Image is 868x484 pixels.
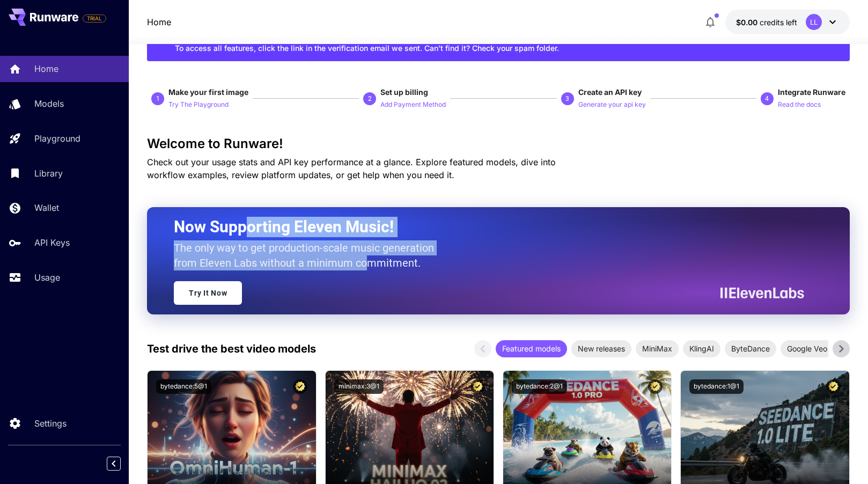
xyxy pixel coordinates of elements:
div: New releases [571,340,631,357]
p: Wallet [34,201,59,214]
span: TRIAL [83,14,106,23]
p: The only way to get production-scale music generation from Eleven Labs without a minimum commitment. [174,240,442,270]
span: credits left [760,18,797,27]
div: KlingAI [683,340,720,357]
span: Check out your usage stats and API key performance at a glance. Explore featured models, dive int... [147,157,556,180]
span: Add your payment card to enable full platform functionality. [83,12,106,25]
span: Featured models [496,343,567,354]
p: Playground [34,132,80,145]
h3: Welcome to Runware! [147,136,849,151]
nav: breadcrumb [147,16,171,28]
span: Create an API key [578,87,642,97]
div: ByteDance [725,340,776,357]
p: Settings [34,417,67,430]
button: Certified Model – Vetted for best performance and includes a commercial license. [648,379,663,394]
p: API Keys [34,236,70,249]
button: bytedance:2@1 [512,379,567,394]
p: Generate your api key [578,100,646,110]
span: MiniMax [636,343,679,354]
button: Certified Model – Vetted for best performance and includes a commercial license. [293,379,307,394]
button: Try The Playground [168,98,229,111]
span: Make your first image [168,87,248,97]
span: New releases [571,343,631,354]
a: Try It Now [174,281,242,305]
p: 3 [565,94,569,104]
span: KlingAI [683,343,720,354]
button: Add Payment Method [380,98,446,111]
div: Collapse sidebar [115,454,129,473]
span: Google Veo [781,343,834,354]
button: Certified Model – Vetted for best performance and includes a commercial license. [826,379,841,394]
div: Featured models [496,340,567,357]
button: bytedance:1@1 [689,379,744,394]
button: Collapse sidebar [107,457,121,471]
p: Read the docs [778,100,821,110]
p: 4 [765,94,769,104]
button: bytedance:5@1 [156,379,211,394]
p: Test drive the best video models [147,341,316,357]
div: $0.00 [736,17,797,28]
span: Integrate Runware [778,87,845,97]
span: ByteDance [725,343,776,354]
p: Models [34,97,64,110]
p: Usage [34,271,60,284]
p: 1 [156,94,160,104]
span: Set up billing [380,87,428,97]
div: Google Veo [781,340,834,357]
p: Add Payment Method [380,100,446,110]
button: $0.00LL [725,10,850,34]
p: Try The Playground [168,100,229,110]
button: minimax:3@1 [334,379,384,394]
p: Library [34,167,63,180]
p: Home [34,62,58,75]
button: Generate your api key [578,98,646,111]
div: MiniMax [636,340,679,357]
h2: Now Supporting Eleven Music! [174,217,796,237]
span: $0.00 [736,18,760,27]
button: Certified Model – Vetted for best performance and includes a commercial license. [470,379,485,394]
div: LL [806,14,822,30]
p: 2 [368,94,372,104]
a: Home [147,16,171,28]
button: Read the docs [778,98,821,111]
